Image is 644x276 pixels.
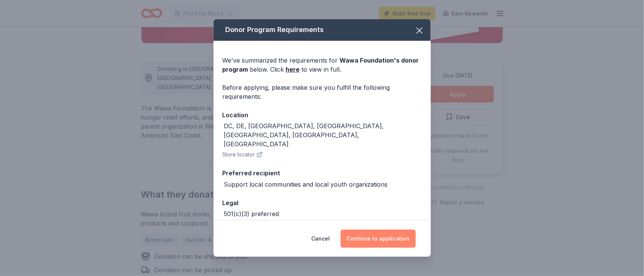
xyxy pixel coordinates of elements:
div: Support local communities and local youth organizations [224,180,388,189]
div: We've summarized the requirements for below. Click to view in full. [223,56,422,74]
div: Legal [223,198,422,208]
div: Preferred recipient [223,168,422,178]
div: Before applying, please make sure you fulfill the following requirements: [223,83,422,101]
button: Continue to application [341,230,416,248]
a: here [286,65,300,74]
button: Store locator [223,150,263,159]
button: Cancel [312,230,330,248]
div: Location [223,110,422,120]
div: 501(c)(3) preferred [224,209,279,218]
div: Donor Program Requirements [214,19,431,41]
div: DC, DE, [GEOGRAPHIC_DATA], [GEOGRAPHIC_DATA], [GEOGRAPHIC_DATA], [GEOGRAPHIC_DATA], [GEOGRAPHIC_D... [224,121,422,149]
